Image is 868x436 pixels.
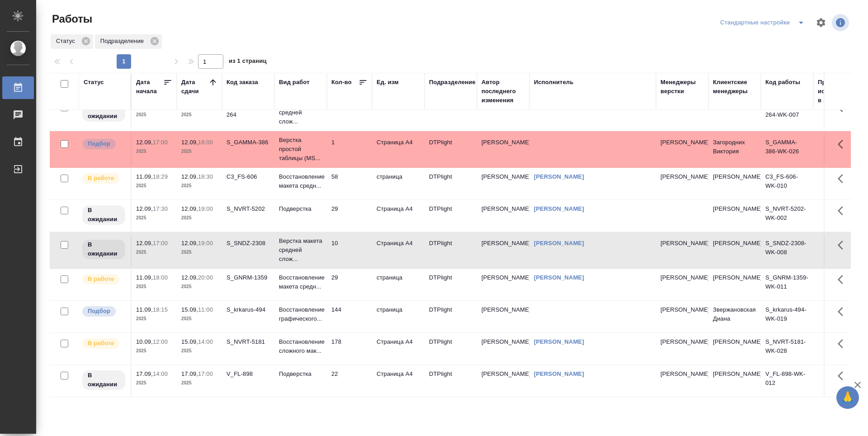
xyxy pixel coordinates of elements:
[708,269,761,300] td: [PERSON_NAME]
[377,78,399,87] div: Ед. изм
[136,379,172,388] p: 2025
[660,305,704,314] p: [PERSON_NAME]
[226,101,270,119] div: KZH_Abbottkz-264
[279,305,322,323] p: Восстановление графического...
[81,138,126,150] div: Можно подбирать исполнителей
[198,338,213,345] p: 14:00
[153,274,168,281] p: 18:00
[534,78,574,87] div: Исполнитель
[88,174,114,183] p: В работе
[136,282,172,291] p: 2025
[818,78,859,105] div: Прогресс исполнителя в SC
[136,346,172,355] p: 2025
[279,99,322,126] p: Верстка макета средней слож...
[708,234,761,266] td: [PERSON_NAME]
[229,56,267,69] span: из 1 страниц
[153,139,168,146] p: 17:00
[181,213,217,223] p: 2025
[279,237,322,264] p: Верстка макета средней слож...
[477,200,529,232] td: [PERSON_NAME]
[136,314,172,323] p: 2025
[198,370,213,377] p: 17:00
[534,274,584,281] a: [PERSON_NAME]
[136,370,153,377] p: 17.09,
[708,200,761,232] td: [PERSON_NAME]
[660,78,704,96] div: Менеджеры верстки
[372,269,425,300] td: страница
[81,273,126,285] div: Исполнитель выполняет работу
[181,338,198,345] p: 15.09,
[660,138,704,147] p: [PERSON_NAME]
[136,213,172,223] p: 2025
[181,314,217,323] p: 2025
[660,273,704,282] p: [PERSON_NAME]
[181,282,217,291] p: 2025
[761,269,813,300] td: S_GNRM-1359-WK-011
[761,333,813,365] td: S_NVRT-5181-WK-028
[279,370,322,379] p: Подверстка
[534,370,584,377] a: [PERSON_NAME]
[181,306,198,313] p: 15.09,
[153,173,168,180] p: 18:29
[372,97,425,128] td: Страница А4
[327,301,372,332] td: 144
[477,133,529,165] td: [PERSON_NAME]
[181,147,217,156] p: 2025
[327,200,372,232] td: 29
[88,307,110,316] p: Подбор
[136,173,153,180] p: 11.09,
[372,234,425,266] td: Страница А4
[477,365,529,397] td: [PERSON_NAME]
[327,133,372,165] td: 1
[425,97,477,128] td: DTPlight
[372,365,425,397] td: Страница А4
[477,333,529,365] td: [PERSON_NAME]
[181,139,198,146] p: 12.09,
[708,301,761,332] td: Звержановская Диана
[181,205,198,212] p: 12.09,
[372,133,425,165] td: Страница А4
[832,333,854,355] button: Здесь прячутся важные кнопки
[51,34,93,49] div: Статус
[708,133,761,165] td: Загородних Виктория
[153,205,168,212] p: 17:30
[153,370,168,377] p: 14:00
[198,173,213,180] p: 18:30
[226,273,270,282] div: S_GNRM-1359
[477,269,529,300] td: [PERSON_NAME]
[425,234,477,266] td: DTPlight
[425,269,477,300] td: DTPlight
[425,365,477,397] td: DTPlight
[81,305,126,318] div: Можно подбирать исполнителей
[425,133,477,165] td: DTPlight
[327,269,372,300] td: 29
[534,173,584,180] a: [PERSON_NAME]
[761,301,813,332] td: S_krkarus-494-WK-019
[761,97,813,128] td: KZH_Abbottkz-264-WK-007
[279,136,322,163] p: Верстка простой таблицы (MS...
[136,248,172,257] p: 2025
[708,333,761,365] td: [PERSON_NAME]
[832,269,854,290] button: Здесь прячутся важные кнопки
[181,379,217,388] p: 2025
[331,78,352,87] div: Кол-во
[136,78,163,96] div: Дата начала
[327,234,372,266] td: 10
[660,370,704,379] p: [PERSON_NAME]
[660,172,704,181] p: [PERSON_NAME]
[181,240,198,246] p: 12.09,
[832,200,854,222] button: Здесь прячутся важные кнопки
[765,78,800,87] div: Код работы
[425,301,477,332] td: DTPlight
[761,133,813,165] td: S_GAMMA-386-WK-026
[181,370,198,377] p: 17.09,
[477,168,529,199] td: [PERSON_NAME]
[136,205,153,212] p: 12.09,
[836,386,859,409] button: 🙏
[477,234,529,266] td: [PERSON_NAME]
[708,365,761,397] td: [PERSON_NAME]
[832,301,854,322] button: Здесь прячутся важные кнопки
[81,101,126,123] div: Исполнитель назначен, приступать к работе пока рано
[660,337,704,346] p: [PERSON_NAME]
[279,273,322,291] p: Восстановление макета средн...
